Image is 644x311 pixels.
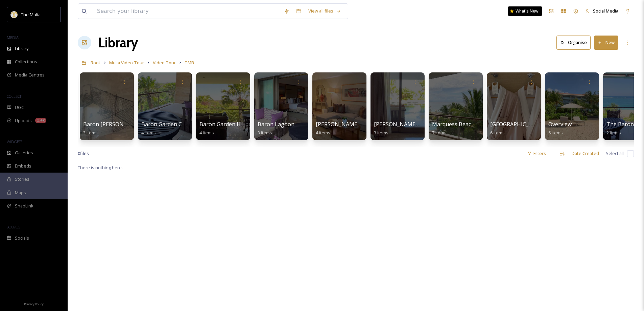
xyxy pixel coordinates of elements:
[490,121,545,136] a: [GEOGRAPHIC_DATA]6 items
[153,60,176,66] span: Video Tour
[15,203,33,209] span: SnapLink
[432,120,487,128] span: Marquess Beachfront
[568,147,602,160] div: Date Created
[548,121,572,136] a: Overview6 items
[316,121,379,136] a: [PERSON_NAME] Garden4 items
[594,36,618,49] button: New
[7,94,21,99] span: COLLECT
[305,4,344,18] a: View all files
[78,164,123,171] span: There is nothing here.
[15,45,28,52] span: Library
[199,130,214,136] span: 4 items
[490,120,545,128] span: [GEOGRAPHIC_DATA]
[258,130,272,136] span: 3 items
[258,120,294,128] span: Baron Lagoon
[432,121,487,136] a: Marquess Beachfront7 items
[15,235,29,241] span: Socials
[109,60,144,66] span: Mulia Video Tour
[94,4,281,19] input: Search your library
[7,35,19,40] span: MEDIA
[606,150,624,157] span: Select all
[78,150,89,157] span: 0 file s
[316,120,379,128] span: [PERSON_NAME] Garden
[556,36,594,49] a: Organise
[83,121,189,136] a: Baron [PERSON_NAME] Connecting room3 items
[15,150,33,156] span: Galleries
[24,302,44,306] span: Privacy Policy
[15,190,26,196] span: Maps
[374,130,388,136] span: 3 items
[316,130,330,136] span: 4 items
[141,120,223,128] span: Baron Garden Connecting room
[7,139,22,144] span: WIDGETS
[582,4,622,18] a: Social Media
[83,130,98,136] span: 3 items
[593,8,618,14] span: Social Media
[548,130,563,136] span: 6 items
[185,59,194,67] a: TMB
[7,224,20,229] span: SOCIALS
[199,120,277,128] span: Baron Garden Hollywood Twin
[141,121,223,136] a: Baron Garden Connecting room4 items
[83,120,189,128] span: Baron [PERSON_NAME] Connecting room
[15,176,29,182] span: Stories
[15,104,24,111] span: UGC
[374,120,438,128] span: [PERSON_NAME] Lagoon
[199,121,277,136] a: Baron Garden Hollywood Twin4 items
[11,11,18,18] img: mulia_logo.png
[556,36,591,49] button: Organise
[548,120,572,128] span: Overview
[109,59,144,67] a: Mulia Video Tour
[153,59,176,67] a: Video Tour
[258,121,294,136] a: Baron Lagoon3 items
[91,59,100,67] a: Root
[24,299,44,308] a: Privacy Policy
[35,118,46,123] div: 1.4k
[141,130,156,136] span: 4 items
[15,72,45,78] span: Media Centres
[21,12,41,18] span: The Mulia
[606,130,621,136] span: 2 items
[15,117,32,124] span: Uploads
[490,130,505,136] span: 6 items
[15,59,37,65] span: Collections
[98,32,138,53] a: Library
[91,60,100,66] span: Root
[508,6,542,16] a: What's New
[15,163,31,169] span: Embeds
[524,147,549,160] div: Filters
[185,60,194,66] span: TMB
[374,121,438,136] a: [PERSON_NAME] Lagoon3 items
[432,130,447,136] span: 7 items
